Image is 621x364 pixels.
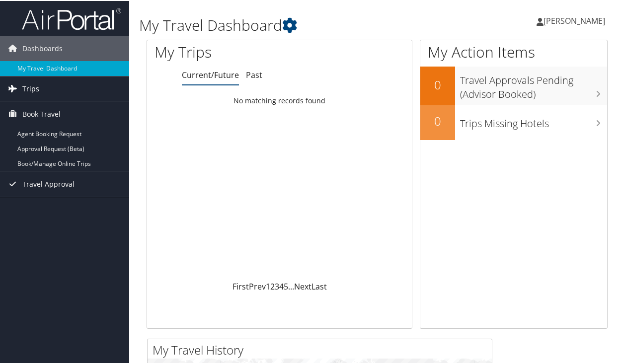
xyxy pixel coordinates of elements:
a: 0Trips Missing Hotels [420,104,607,139]
td: No matching records found [147,91,412,109]
h1: My Trips [155,41,294,62]
a: [PERSON_NAME] [537,5,615,35]
span: Book Travel [22,101,61,126]
h2: 0 [420,112,455,129]
a: Next [294,280,311,291]
a: Last [311,280,327,291]
a: First [233,280,249,291]
h2: My Travel History [153,341,492,358]
a: 1 [266,280,270,291]
a: Current/Future [182,69,239,79]
span: Dashboards [22,35,63,60]
a: 3 [275,280,279,291]
img: airportal-logo.png [22,6,121,30]
a: 2 [270,280,275,291]
h1: My Travel Dashboard [139,14,457,35]
a: 5 [284,280,288,291]
span: … [288,280,294,291]
h3: Travel Approvals Pending (Advisor Booked) [460,68,607,100]
a: 4 [279,280,284,291]
h1: My Action Items [420,41,607,62]
span: Trips [22,75,39,100]
span: Travel Approval [22,171,75,196]
a: Prev [249,280,266,291]
h2: 0 [420,75,455,92]
a: 0Travel Approvals Pending (Advisor Booked) [420,66,607,104]
span: [PERSON_NAME] [543,14,605,25]
h3: Trips Missing Hotels [460,111,607,130]
a: Past [246,69,262,79]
